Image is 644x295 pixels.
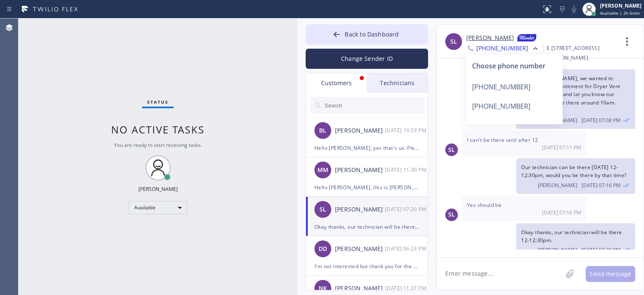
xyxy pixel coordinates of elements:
div: E [STREET_ADDRESS][PERSON_NAME] [547,43,617,63]
div: [PERSON_NAME] [138,185,178,193]
div: [PHONE_NUMBER] [466,97,563,116]
div: 08/11/2025 9:37 AM [385,283,428,293]
button: Change Sender ID [306,49,428,69]
div: [PERSON_NAME] [600,2,641,9]
span: You are ready to start receiving tasks. [114,141,202,149]
div: 08/18/2025 9:53 AM [385,125,428,135]
div: 08/14/2025 9:20 AM [516,223,635,258]
span: Status [147,99,169,105]
span: Okay thanks, our technician will be there 12-12:30pm. [521,229,622,244]
span: SL [448,145,455,155]
span: [PERSON_NAME] [538,182,577,189]
div: Choose phone number [472,60,557,71]
span: [DATE] 07:08 PM [582,117,621,124]
div: [PHONE_NUMBER] [466,77,563,97]
div: 08/14/2025 9:11 AM [462,131,586,156]
span: NK [319,284,327,293]
input: Search [324,97,424,114]
div: Available [129,201,187,214]
span: [PHONE_NUMBER] [476,44,528,54]
span: Available | 2h 6min [600,10,640,16]
span: [DATE] 07:11 PM [542,144,581,151]
div: [PERSON_NAME] [335,244,385,254]
button: Send message [586,266,635,282]
div: 08/14/2025 9:16 AM [462,196,586,221]
span: SL [448,210,455,219]
span: SL [319,205,326,214]
div: Technicians [367,73,428,93]
div: Hello [PERSON_NAME], this is [PERSON_NAME]. I wanted to follow up on Air Duct Cleaning service an... [314,183,419,192]
div: [PERSON_NAME] [335,126,385,136]
span: Hello [PERSON_NAME], we wanted to confirm our appointment for Dryer Vent Cleaning [DATE] and lat ... [521,75,620,114]
div: 08/14/2025 9:30 AM [385,165,428,175]
div: Okay thanks, our technician will be there 12-12:30pm. [314,222,419,232]
button: Mute [568,3,580,15]
a: [PERSON_NAME] [466,33,514,43]
span: [DATE] 07:16 PM [542,209,581,216]
div: [PERSON_NAME] [335,284,385,293]
div: 08/14/2025 9:20 AM [385,204,428,214]
span: BL [319,126,326,136]
span: I can't be there until after 12 [467,136,538,144]
div: Hello [PERSON_NAME], yes that's us. Please confirm if you'd like to have our technician [DATE] mo... [314,143,419,153]
span: [PERSON_NAME] [538,246,577,253]
div: 08/14/2025 9:16 AM [516,158,635,193]
div: I'm not interested but thank you for the offer [314,261,419,271]
div: Customers [306,73,367,93]
div: 08/14/2025 9:08 AM [516,69,635,129]
span: Back to Dashboard [345,30,399,38]
div: [PERSON_NAME] [335,165,385,175]
span: SL [450,37,457,47]
span: MM [317,165,328,175]
div: 08/14/2025 9:23 AM [385,244,428,253]
span: Our technician can be there [DATE] 12-12:30pm, would you be there by that time? [521,164,626,179]
span: Yes should be [467,201,501,209]
span: [DATE] 07:20 PM [582,246,621,253]
div: [PERSON_NAME] [335,205,385,214]
span: [DATE] 07:16 PM [582,182,621,189]
span: DD [319,244,327,254]
button: Back to Dashboard [306,24,428,44]
span: No active tasks [111,123,205,136]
